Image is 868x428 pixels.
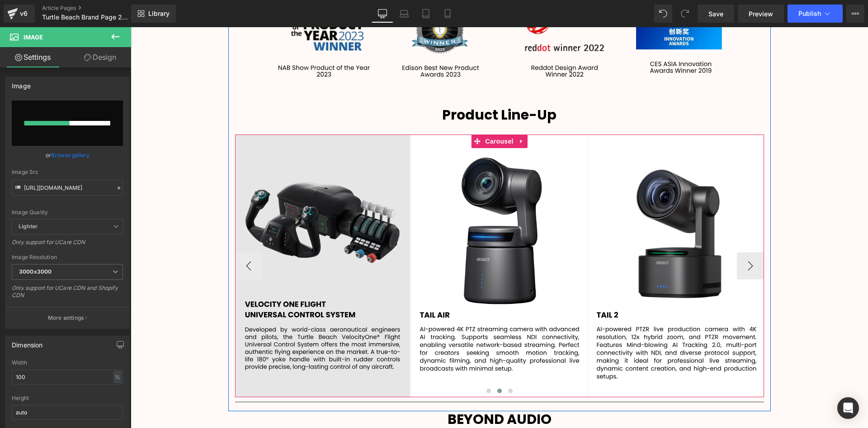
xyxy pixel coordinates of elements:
div: Image [12,77,31,90]
input: Link [12,180,123,196]
div: Only support for UCare CDN and Shopify CDN [12,284,123,305]
div: Height [12,395,123,401]
span: Turtle Beach Brand Page 2025 [42,14,129,21]
div: v6 [18,8,29,19]
button: Redo [676,5,694,23]
div: or [12,150,123,160]
span: Library [148,10,170,18]
span: Publish [798,10,821,17]
div: Image Resolution [12,254,123,260]
div: % [113,371,122,383]
div: Image Quality [12,209,123,216]
strong: BEYOND AUDIO [317,382,421,402]
span: Preview [749,9,773,19]
a: Desktop [372,5,393,23]
a: Mobile [437,5,458,23]
div: Only support for UCare CDN [12,239,123,252]
div: Open Intercom Messenger [837,397,859,419]
button: More [846,5,864,23]
button: Publish [788,5,843,23]
a: Tablet [415,5,437,23]
div: Dimension [12,336,43,349]
a: Article Pages [42,5,146,12]
p: More settings [48,314,84,322]
b: Lighter [19,223,38,230]
a: New Library [131,5,176,23]
span: Image [24,34,43,41]
a: Preview [738,5,784,23]
span: Carousel [352,107,385,121]
a: Browse gallery [51,147,90,163]
span: Product Line-Up [311,78,426,97]
a: Expand / Collapse [385,107,397,121]
span: Save [708,9,723,19]
a: v6 [4,5,35,23]
input: auto [12,405,123,420]
button: Undo [654,5,672,23]
a: Design [67,47,133,67]
button: More settings [5,307,129,328]
input: auto [12,370,123,385]
div: Width [12,360,123,366]
a: Laptop [393,5,415,23]
div: Image Src [12,169,123,175]
b: 3000x3000 [19,268,52,275]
